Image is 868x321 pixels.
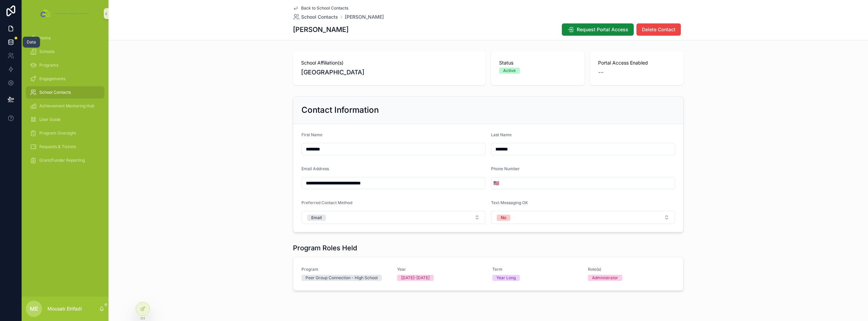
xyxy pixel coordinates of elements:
span: Requests & Tickets [39,144,76,149]
span: User Guide [39,117,61,122]
span: Back to School Contacts [301,5,348,11]
span: School Contacts [39,90,71,95]
a: Back to School Contacts [293,5,348,11]
div: [DATE]-[DATE] [401,275,430,281]
h1: [PERSON_NAME] [293,25,349,34]
div: scrollable content [22,27,108,175]
p: Mousab Elrifadi [47,305,82,312]
span: Text Messaging OK [491,200,528,205]
div: Email [311,215,322,221]
span: [GEOGRAPHIC_DATA] [301,68,364,77]
span: Role(s) [588,267,675,272]
span: 🇺🇸 [493,180,499,186]
span: Achievement Mentoring Hub [39,103,94,109]
span: Engagements [39,76,65,82]
span: Status [499,59,576,66]
div: Active [503,68,516,74]
span: Delete Contact [642,26,675,33]
div: Peer Group Connection - High School [305,275,378,281]
span: Home [39,35,51,41]
a: Grant/Funder Reporting [26,154,104,166]
button: Select Button [301,211,486,224]
span: Programs [39,63,58,68]
span: School Affiliation(s) [301,59,477,66]
a: Programs [26,59,104,71]
span: Schools [39,49,55,54]
div: Data [27,39,36,45]
span: Program Oversight [39,130,76,136]
span: Grant/Funder Reporting [39,158,85,163]
span: Term [492,267,580,272]
span: First Name [301,132,322,137]
span: School Contacts [301,14,338,20]
h2: Contact Information [301,105,379,115]
span: Phone Number [491,166,520,171]
div: Year Long [496,275,516,281]
button: Select Button [491,177,501,189]
a: School Contacts [293,14,338,20]
a: Achievement Mentoring Hub [26,100,104,112]
button: Request Portal Access [562,23,634,36]
a: Home [26,32,104,44]
div: No [501,215,506,221]
span: Year [397,267,485,272]
span: Preferred Contact Method [301,200,352,205]
h1: Program Roles Held [293,243,357,253]
span: Email Address [301,166,329,171]
a: School Contacts [26,86,104,99]
a: ProgramPeer Group Connection - High SchoolYear[DATE]-[DATE]TermYear LongRole(s)Administrator [293,257,683,290]
a: Requests & Tickets [26,141,104,153]
a: Program Oversight [26,127,104,139]
a: [PERSON_NAME] [345,14,384,20]
a: User Guide [26,113,104,126]
button: Delete Contact [636,23,681,36]
span: ME [30,305,38,313]
span: -- [598,68,604,77]
a: Schools [26,46,104,58]
div: Administrator [592,275,618,281]
img: App logo [39,8,91,19]
button: Select Button [491,211,675,224]
span: Request Portal Access [577,26,628,33]
span: Portal Access Enabled [598,59,675,66]
span: Program [301,267,389,272]
a: Engagements [26,73,104,85]
span: Last Name [491,132,512,137]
